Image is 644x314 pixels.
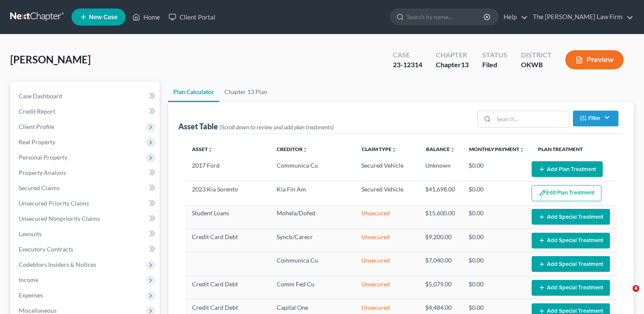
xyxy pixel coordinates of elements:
[532,209,610,225] button: Add Special Treatment
[418,158,462,181] td: Unknown
[12,104,160,119] a: Credit Report
[418,181,462,205] td: $41,698.00
[539,189,546,197] img: edit-pencil-c1479a1de80d8dea1e2430c2f745a3c6a07e9d7aa2eeffe225670001d78357a8.svg
[12,242,160,257] a: Executory Contracts
[19,261,96,268] span: Codebtors Insiders & Notices
[532,161,603,177] button: Add Plan Treatment
[418,252,462,276] td: $7,040.00
[462,158,525,181] td: $0.00
[185,229,269,252] td: Credit Card Debt
[521,50,552,60] div: District
[462,181,525,205] td: $0.00
[128,9,164,25] a: Home
[355,158,418,181] td: Secured Vehicle
[633,285,639,292] span: 4
[19,184,60,191] span: Secured Claims
[573,111,618,126] button: Filter
[461,60,469,69] span: 13
[450,147,455,152] i: unfold_more
[164,9,220,25] a: Client Portal
[19,215,100,222] span: Unsecured Nonpriority Claims
[355,229,418,252] td: Unsecured
[407,9,485,25] input: Search by name...
[89,14,117,20] span: New Case
[355,181,418,205] td: Secured Vehicle
[436,50,469,60] div: Chapter
[19,230,42,237] span: Lawsuits
[355,205,418,228] td: Unsecured
[521,60,552,70] div: OKWB
[19,245,73,253] span: Executory Contracts
[19,169,66,176] span: Property Analysis
[12,211,160,226] a: Unsecured Nonpriority Claims
[355,252,418,276] td: Unsecured
[462,252,525,276] td: $0.00
[482,50,507,60] div: Status
[426,146,455,152] a: Balanceunfold_more
[392,147,397,152] i: unfold_more
[529,9,633,25] a: The [PERSON_NAME] Law Firm
[12,165,160,180] a: Property Analysis
[355,276,418,299] td: Unsecured
[168,82,219,102] a: Plan Calculator
[469,146,524,152] a: Monthly Paymentunfold_more
[220,123,334,131] span: (Scroll down to review and add plan treatments)
[362,146,397,152] a: Claim Typeunfold_more
[494,111,569,127] input: Search...
[270,158,355,181] td: Communica Cu
[270,276,355,299] td: Comm Fed Cu
[219,82,272,102] a: Chapter 13 Plan
[19,154,67,161] span: Personal Property
[12,196,160,211] a: Unsecured Priority Claims
[10,53,91,66] span: [PERSON_NAME]
[531,141,617,158] th: Plan Treatment
[19,276,38,283] span: Income
[532,256,610,272] button: Add Special Treatment
[12,226,160,242] a: Lawsuits
[462,276,525,299] td: $0.00
[462,229,525,252] td: $0.00
[393,50,422,60] div: Case
[185,276,269,299] td: Credit Card Debt
[192,146,213,152] a: Assetunfold_more
[532,185,601,201] button: Edit Plan Treatment
[303,147,308,152] i: unfold_more
[436,60,469,70] div: Chapter
[277,146,308,152] a: Creditorunfold_more
[19,108,55,115] span: Credit Report
[19,123,54,130] span: Client Profile
[178,121,334,131] div: Asset Table
[270,181,355,205] td: Kia Fin Am
[270,205,355,228] td: Mohela/Dofed
[185,181,269,205] td: 2023 Kia Sorento
[12,180,160,196] a: Secured Claims
[532,233,610,248] button: Add Special Treatment
[270,252,355,276] td: Communica Cu
[565,50,624,69] button: Preview
[519,147,524,152] i: unfold_more
[19,200,89,207] span: Unsecured Priority Claims
[185,158,269,181] td: 2017 Ford
[532,280,610,296] button: Add Special Treatment
[462,205,525,228] td: $0.00
[418,276,462,299] td: $5,079.00
[418,205,462,228] td: $15,600.00
[482,60,507,70] div: Filed
[615,285,635,305] iframe: Intercom live chat
[19,138,55,146] span: Real Property
[185,205,269,228] td: Student Loans
[12,88,160,104] a: Case Dashboard
[19,307,57,314] span: Miscellaneous
[208,147,213,152] i: unfold_more
[499,9,528,25] a: Help
[393,60,422,70] div: 23-12314
[19,92,62,100] span: Case Dashboard
[418,229,462,252] td: $9,200.00
[270,229,355,252] td: Syncb/Carecr
[19,291,43,299] span: Expenses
